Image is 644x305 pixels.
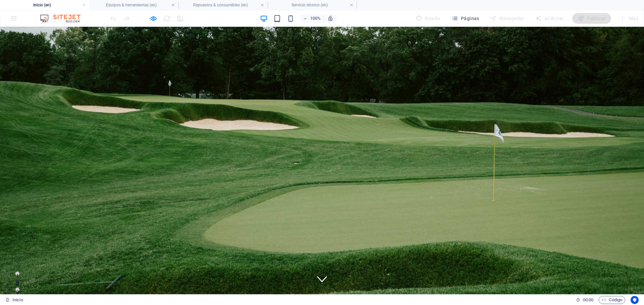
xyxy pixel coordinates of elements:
[15,253,19,257] button: 2
[602,296,622,304] span: Código
[588,297,589,302] span: :
[178,1,268,9] h4: Repuestos & consumibles (en)
[15,245,19,249] button: 1
[39,14,89,22] img: Editor Logo
[310,14,321,22] h6: 100%
[413,13,443,24] div: Diseño (Ctrl+Alt+Y)
[631,296,639,304] button: Usercentrics
[89,1,178,9] h4: Equipos & herramientas (en)
[583,296,593,304] span: 00 00
[451,15,479,22] span: Páginas
[300,14,324,22] button: 100%
[599,296,625,304] button: Código
[15,261,19,265] button: 3
[449,13,482,24] button: Páginas
[327,15,333,21] i: Al redimensionar, ajustar el nivel de zoom automáticamente para ajustarse al dispositivo elegido.
[5,296,23,304] a: Haz clic para cancelar la selección y doble clic para abrir páginas
[268,1,357,9] h4: Servicio técnico (en)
